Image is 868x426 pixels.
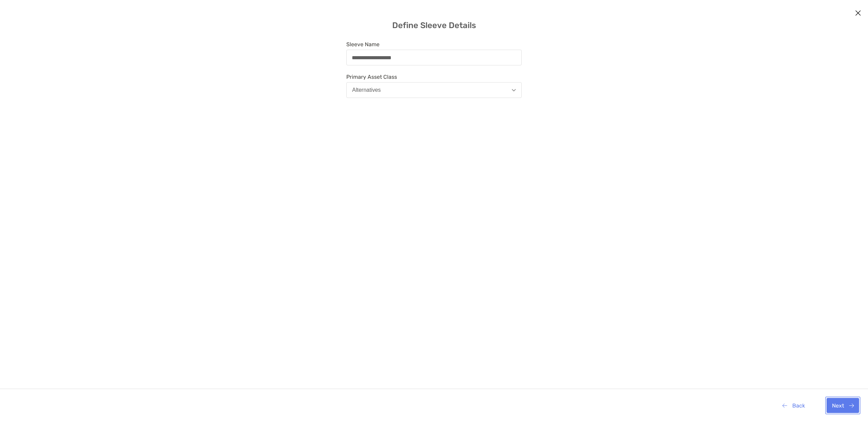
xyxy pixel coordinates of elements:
span: Sleeve Name [346,41,522,48]
button: Close modal [853,8,863,18]
div: Alternatives [352,87,381,93]
img: Open dropdown arrow [512,89,516,91]
button: Back [777,398,810,413]
button: Alternatives [346,82,522,98]
span: Primary Asset Class [346,74,522,80]
button: Next [827,398,859,413]
input: Sleeve Name [347,55,521,61]
h2: Define Sleeve Details [392,21,476,30]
